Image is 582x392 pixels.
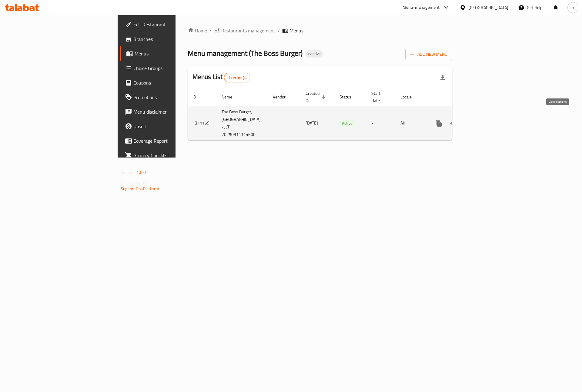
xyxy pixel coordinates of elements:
[133,123,210,130] span: Upsell
[120,75,215,90] a: Coupons
[224,75,250,81] span: 1 record(s)
[133,108,210,115] span: Menu disclaimer
[400,93,420,101] span: Locale
[403,4,440,11] div: Menu-management
[188,88,495,141] table: enhanced table
[121,185,159,193] a: Support.OpsPlatform
[468,4,508,11] div: [GEOGRAPHIC_DATA]
[133,21,210,28] span: Edit Restaurant
[405,49,452,60] button: Add New Menu
[217,106,268,140] td: The Boss Burger,[GEOGRAPHIC_DATA] - JLT 20250911114600
[192,93,204,101] span: ID
[121,168,135,176] span: Version:
[224,73,250,82] div: Total records count
[120,61,215,75] a: Choice Groups
[120,17,215,32] a: Edit Restaurant
[192,72,250,82] h2: Menus List
[339,93,359,101] span: Status
[214,27,275,34] a: Restaurants management
[120,32,215,46] a: Branches
[572,4,574,11] span: h
[339,120,355,127] span: Active
[222,93,240,101] span: Name
[120,148,215,163] a: Grocery Checklist
[120,134,215,148] a: Coverage Report
[221,27,275,34] span: Restaurants management
[432,116,446,131] button: more
[121,179,149,187] span: Get support on:
[120,105,215,119] a: Menu disclaimer
[120,90,215,105] a: Promotions
[133,152,210,159] span: Grocery Checklist
[188,46,303,60] span: Menu management ( The Boss Burger )
[435,70,450,85] div: Export file
[305,50,323,58] div: Inactive
[396,106,427,140] td: All
[120,119,215,134] a: Upsell
[427,88,495,106] th: Actions
[273,93,293,101] span: Vendor
[410,51,447,58] span: Add New Menu
[305,51,323,56] span: Inactive
[120,46,215,61] a: Menus
[306,90,327,104] span: Created On
[278,27,280,34] li: /
[133,65,210,72] span: Choice Groups
[306,119,318,127] span: [DATE]
[133,94,210,101] span: Promotions
[371,90,388,104] span: Start Date
[135,50,210,57] span: Menus
[188,27,452,34] nav: breadcrumb
[133,35,210,43] span: Branches
[133,79,210,86] span: Coupons
[366,106,396,140] td: -
[289,27,303,34] span: Menus
[133,137,210,145] span: Coverage Report
[136,168,146,176] span: 1.0.0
